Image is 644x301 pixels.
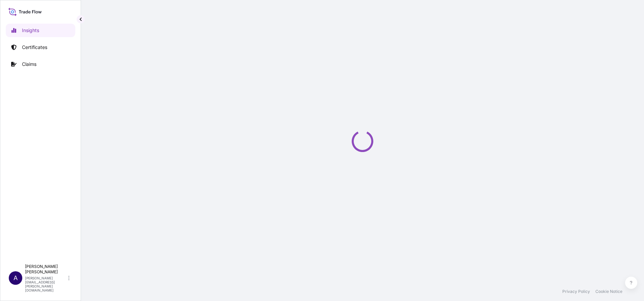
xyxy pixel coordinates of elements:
[595,289,622,294] a: Cookie Notice
[562,289,590,294] a: Privacy Policy
[6,24,75,37] a: Insights
[22,44,47,51] p: Certificates
[22,61,36,68] p: Claims
[14,275,18,281] span: A
[25,276,67,292] p: [PERSON_NAME][EMAIL_ADDRESS][PERSON_NAME][DOMAIN_NAME]
[6,41,75,54] a: Certificates
[22,27,39,34] p: Insights
[6,57,75,71] a: Claims
[25,264,67,275] p: [PERSON_NAME] [PERSON_NAME]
